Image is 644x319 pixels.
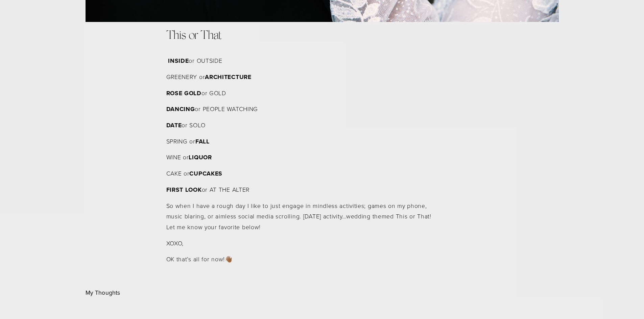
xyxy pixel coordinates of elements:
p: GREENERY or [166,72,437,82]
strong: FALL [195,137,210,145]
p: SPRING or [166,136,437,147]
p: OK that’s all for now!👋🏾 [166,254,437,265]
p: or PEOPLE WATCHING [166,104,437,114]
p: or SOLO [166,120,437,131]
strong: DANCING [166,105,195,113]
strong: ARCHITECTURE [205,73,251,81]
p: XOXO, [166,238,437,249]
strong: FIRST LOOK [166,185,202,194]
strong: ROSE GOLD [166,89,201,97]
a: My Thoughts [86,288,120,297]
strong: CUPCAKES [189,169,222,178]
strong: INSIDE [168,56,189,65]
h3: This or That [166,28,437,45]
p: So when I have a rough day I like to just engage in mindless activities; games on my phone, music... [166,201,437,233]
p: WINE or [166,152,437,163]
strong: LIQUOR [189,153,212,161]
p: or GOLD [166,88,437,99]
p: or AT THE ALTER [166,184,437,195]
strong: DATE [166,121,182,129]
p: or OUTSIDE [166,55,437,66]
p: CAKE or [166,168,437,179]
